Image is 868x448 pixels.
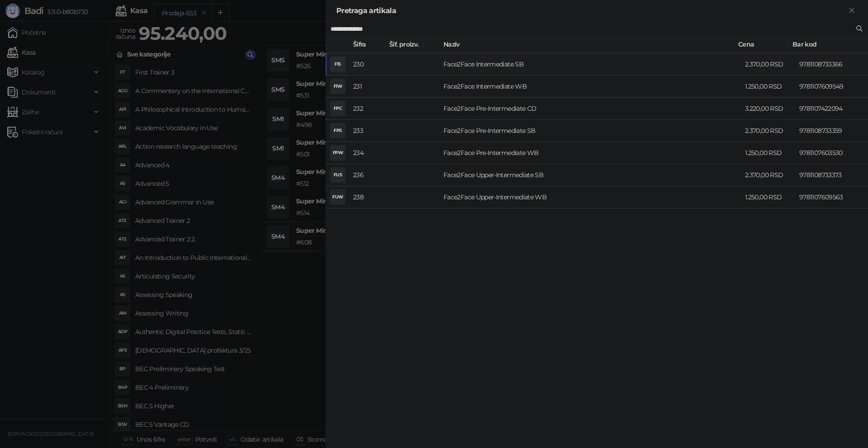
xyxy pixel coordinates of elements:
[846,5,857,16] button: Zatvori
[741,120,796,142] td: 2.370,00 RSD
[440,142,741,164] td: Face2Face Pre-Intermediate WB
[349,120,386,142] td: 233
[349,164,386,186] td: 236
[440,53,741,75] td: Face2Face Intermediate SB
[741,186,796,208] td: 1.250,00 RSD
[330,190,345,204] div: FUW
[386,36,440,53] th: Šif. proizv.
[330,101,345,116] div: FPC
[796,120,868,142] td: 9781108733359
[440,120,741,142] td: Face2Face Pre-Intermediate SB
[741,142,796,164] td: 1.250,00 RSD
[330,146,345,160] div: FPW
[440,164,741,186] td: Face2Face Upper-Intermediate SB
[336,5,846,16] div: Pretraga artikala
[796,164,868,186] td: 9781108733373
[349,98,386,120] td: 232
[440,98,741,120] td: Face2Face Pre-Intermediate CD
[741,98,796,120] td: 3.220,00 RSD
[735,36,789,53] th: Cena
[349,36,386,53] th: Šifra
[796,98,868,120] td: 9781107422094
[796,142,868,164] td: 9781107603530
[349,142,386,164] td: 234
[349,186,386,208] td: 238
[796,75,868,98] td: 9781107609549
[349,75,386,98] td: 231
[330,57,345,71] div: FIS
[330,123,345,138] div: FPS
[741,164,796,186] td: 2.370,00 RSD
[349,53,386,75] td: 230
[789,36,861,53] th: Bar kod
[330,168,345,182] div: FUS
[741,53,796,75] td: 2.370,00 RSD
[741,75,796,98] td: 1.250,00 RSD
[330,79,345,94] div: FIW
[796,53,868,75] td: 9781108733366
[796,186,868,208] td: 9781107609563
[440,75,741,98] td: Face2Face Intermediate WB
[440,186,741,208] td: Face2Face Upper-Intermediate WB
[440,36,735,53] th: Naziv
